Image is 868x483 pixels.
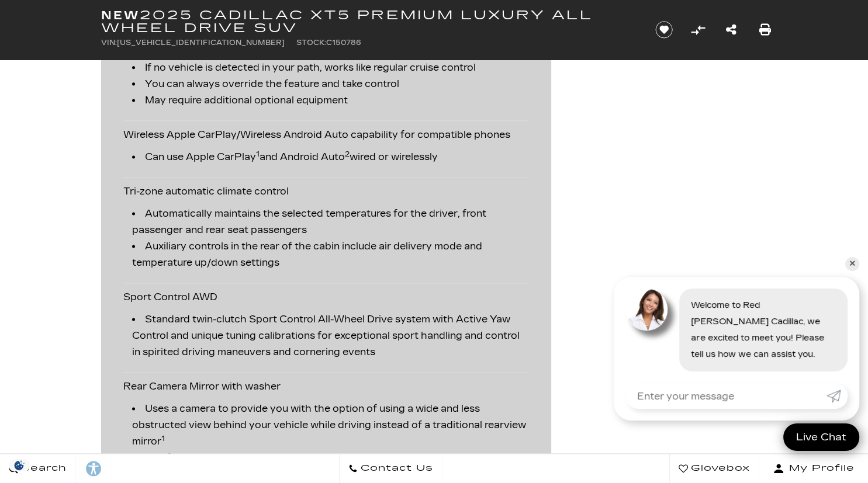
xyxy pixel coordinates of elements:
[339,454,442,483] a: Contact Us
[161,435,165,443] sup: 1
[625,289,668,331] img: Agent profile photo
[101,9,636,34] h1: 2025 Cadillac XT5 Premium Luxury All Wheel Drive SUV
[18,460,67,477] span: Search
[689,21,707,39] button: Compare Vehicle
[256,150,260,158] sup: 1
[790,430,852,444] span: Live Chat
[759,454,868,483] button: Open user profile menu
[101,39,117,47] span: VIN:
[326,39,361,47] span: C150786
[132,76,528,92] li: You can always override the feature and take control
[132,60,528,76] li: If no vehicle is detected in your path, works like regular cruise control
[784,460,855,477] span: My Profile
[132,311,528,360] li: Standard twin-clutch Sport Control All-Wheel Drive system with Active Yaw Control and unique tuni...
[123,178,528,283] div: Tri-zone automatic climate control
[6,459,33,471] section: Click to Open Cookie Consent Modal
[759,22,771,38] a: Print this New 2025 Cadillac XT5 Premium Luxury All Wheel Drive SUV
[345,150,350,158] sup: 2
[679,289,848,371] div: Welcome to Red [PERSON_NAME] Cadillac, we are excited to meet you! Please tell us how we can assi...
[651,20,677,39] button: Save vehicle
[101,8,140,22] strong: New
[688,460,750,477] span: Glovebox
[358,460,433,477] span: Contact Us
[132,92,528,109] li: May require additional optional equipment
[625,383,826,409] input: Enter your message
[117,39,285,47] span: [US_VEHICLE_IDENTIFICATION_NUMBER]
[132,206,528,238] li: Automatically maintains the selected temperatures for the driver, front passenger and rear seat p...
[783,423,859,451] a: Live Chat
[123,121,528,178] div: Wireless Apple CarPlay/Wireless Android Auto capability for compatible phones
[132,450,528,466] li: The feature also allows brightness, vertical tilt and zoom adjustments
[669,454,759,483] a: Glovebox
[296,39,326,47] span: Stock:
[132,401,528,450] li: Uses a camera to provide you with the option of using a wide and less obstructed view behind your...
[726,22,736,38] a: Share this New 2025 Cadillac XT5 Premium Luxury All Wheel Drive SUV
[132,238,528,271] li: Auxiliary controls in the rear of the cabin include air delivery mode and temperature up/down set...
[132,149,528,165] li: Can use Apple CarPlay and Android Auto wired or wirelessly
[123,283,528,373] div: Sport Control AWD
[6,459,33,471] img: Opt-Out Icon
[826,383,848,409] a: Submit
